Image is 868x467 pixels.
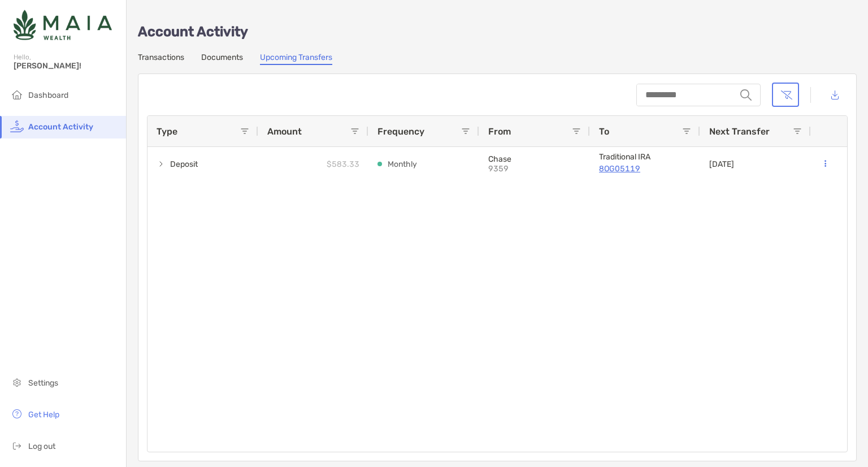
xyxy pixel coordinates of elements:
div: $583.33 [258,147,368,181]
a: 8OG05119 [599,162,691,176]
span: Dashboard [28,90,68,100]
span: [PERSON_NAME]! [14,61,119,71]
img: activity icon [10,119,24,133]
a: Upcoming Transfers [260,53,332,65]
span: Deposit [170,155,198,174]
span: Log out [28,442,55,451]
span: Next Transfer [709,126,770,137]
p: Traditional IRA [599,152,691,162]
a: Transactions [138,53,184,65]
span: Type [157,126,177,137]
span: Account Activity [28,122,93,132]
img: get-help icon [10,407,24,421]
img: settings icon [10,375,24,389]
img: input icon [740,89,752,101]
span: From [488,126,511,137]
p: Monthly [388,157,417,171]
button: Clear filters [772,83,799,107]
span: Amount [267,126,302,137]
p: Chase [488,154,581,164]
span: Frequency [377,126,424,137]
span: Get Help [28,410,59,420]
img: household icon [10,88,24,101]
p: 9359 [488,164,567,174]
a: Documents [201,53,243,65]
p: [DATE] [709,157,734,171]
img: logout icon [10,439,24,452]
span: To [599,126,609,137]
p: Account Activity [138,25,857,39]
span: Settings [28,378,58,388]
img: Zoe Logo [14,5,112,45]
